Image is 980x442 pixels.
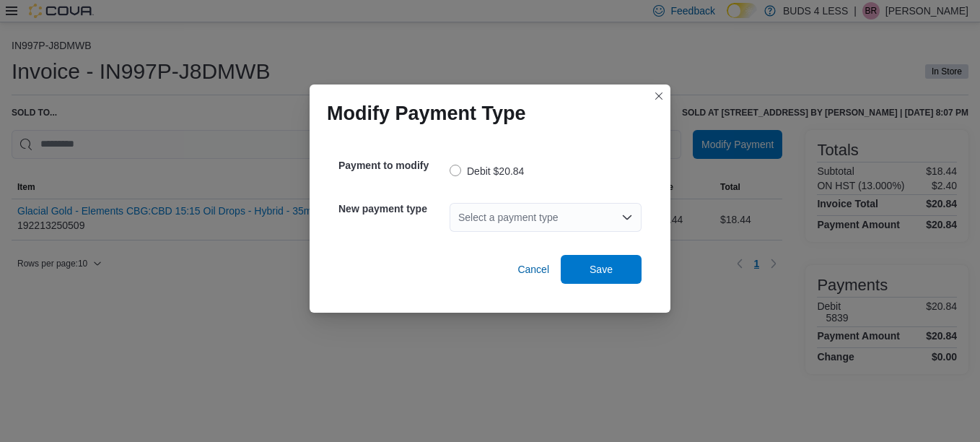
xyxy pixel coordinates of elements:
[512,255,555,284] button: Cancel
[338,194,447,223] h5: New payment type
[650,87,668,105] button: Closes this modal window
[621,212,633,223] button: Open list of options
[561,255,642,284] button: Save
[450,162,524,180] label: Debit $20.84
[517,262,549,277] span: Cancel
[338,151,447,180] h5: Payment to modify
[590,262,613,277] span: Save
[458,209,460,226] input: Accessible screen reader label
[327,102,526,125] h1: Modify Payment Type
